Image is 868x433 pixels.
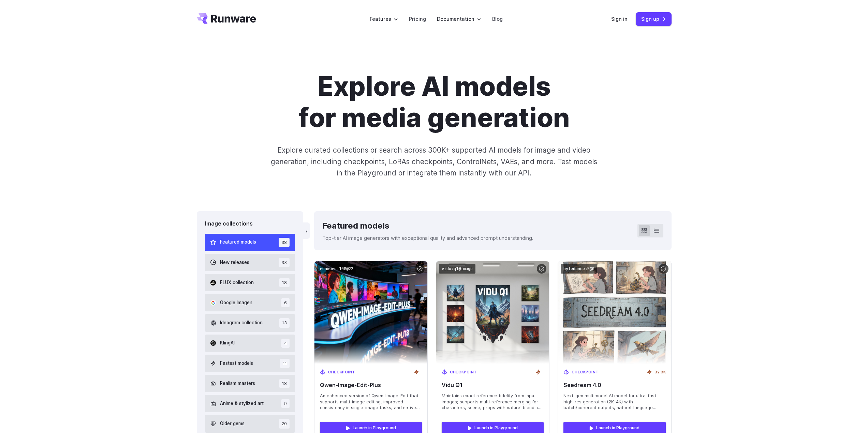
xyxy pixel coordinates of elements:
img: Seedream 4.0 [558,261,671,364]
div: Featured models [322,219,533,232]
a: Blog [492,15,503,23]
span: 32.9K [655,369,666,375]
span: Next-gen multimodal AI model for ultra-fast high-res generation (2K–4K) with batch/coherent outpu... [563,393,665,411]
span: Fastest models [220,360,253,367]
button: Featured models 38 [205,234,295,251]
code: vidu:q1@image [439,264,475,274]
span: 33 [279,258,290,267]
span: 9 [281,399,290,408]
p: Explore curated collections or search across 300K+ supported AI models for image and video genera... [268,144,600,179]
img: Vidu Q1 [436,261,549,364]
span: Qwen-Image-Edit-Plus [320,382,422,388]
a: Pricing [409,15,426,23]
span: 18 [279,379,290,388]
p: Top-tier AI image generators with exceptional quality and advanced prompt understanding. [322,234,533,242]
button: Ideogram collection 13 [205,314,295,331]
span: Anime & stylized art [220,400,264,407]
h1: Explore AI models for media generation [244,71,624,134]
span: Checkpoint [572,369,599,375]
span: KlingAI [220,339,235,347]
button: Realism masters 18 [205,375,295,392]
code: bytedance:5@0 [561,264,597,274]
img: Qwen-Image-Edit-Plus [314,261,427,364]
span: Ideogram collection [220,319,263,327]
span: 38 [279,238,290,247]
button: KlingAI 4 [205,335,295,352]
span: An enhanced version of Qwen-Image-Edit that supports multi-image editing, improved consistency in... [320,393,422,411]
span: 6 [281,298,290,307]
span: 18 [279,278,290,287]
button: Anime & stylized art 9 [205,395,295,412]
div: Image collections [205,219,295,228]
span: Google Imagen [220,299,252,307]
a: Sign in [611,15,628,23]
button: Google Imagen 6 [205,294,295,311]
span: 11 [280,359,290,368]
span: 4 [281,339,290,348]
span: Seedream 4.0 [563,382,665,388]
label: Features [370,15,398,23]
button: Fastest models 11 [205,355,295,372]
code: runware:108@22 [317,264,356,274]
span: Checkpoint [450,369,477,375]
span: Featured models [220,238,256,246]
span: New releases [220,259,249,266]
button: ‹ [303,222,310,239]
label: Documentation [437,15,481,23]
button: Older gems 20 [205,415,295,432]
span: 13 [279,318,290,327]
button: New releases 33 [205,254,295,271]
a: Sign up [636,12,672,26]
span: Vidu Q1 [442,382,544,388]
button: FLUX collection 18 [205,274,295,291]
span: Maintains exact reference fidelity from input images; supports multi‑reference merging for charac... [442,393,544,411]
span: FLUX collection [220,279,254,287]
span: Older gems [220,420,245,428]
span: Realism masters [220,380,255,387]
a: Go to / [197,13,256,24]
span: 20 [279,419,290,428]
span: Checkpoint [328,369,355,375]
